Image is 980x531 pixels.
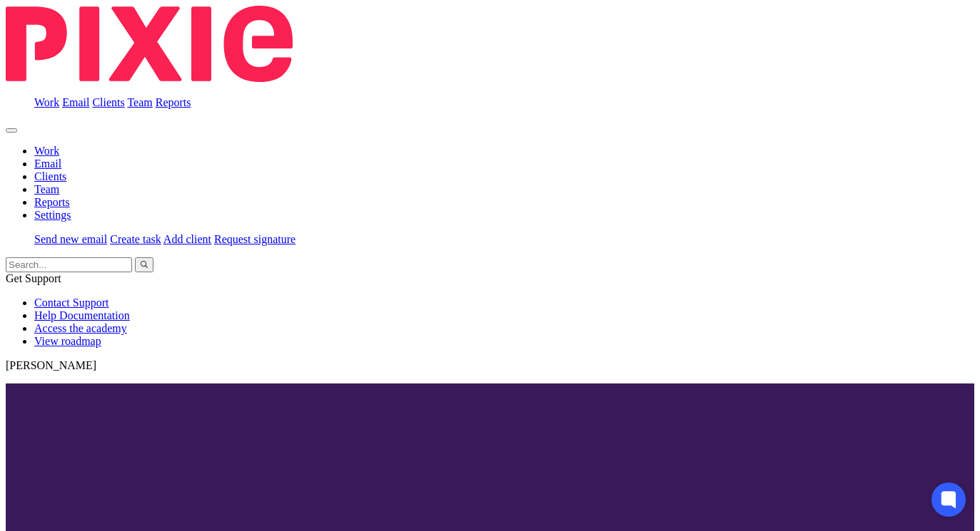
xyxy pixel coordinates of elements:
[163,233,211,245] a: Add client
[34,297,108,309] a: Contact Support
[135,257,153,272] button: Search
[34,145,59,157] a: Work
[34,309,130,321] a: Help Documentation
[6,257,132,272] input: Search
[92,96,124,108] a: Clients
[34,158,61,170] a: Email
[34,96,59,108] a: Work
[34,170,66,182] a: Clients
[34,196,70,208] a: Reports
[214,233,295,245] a: Request signature
[34,209,71,221] a: Settings
[6,359,974,372] p: [PERSON_NAME]
[34,233,107,245] a: Send new email
[62,96,89,108] a: Email
[156,96,191,108] a: Reports
[127,96,152,108] a: Team
[6,272,61,284] span: Get Support
[34,322,127,334] a: Access the academy
[110,233,161,245] a: Create task
[34,183,59,195] a: Team
[34,335,101,347] a: View roadmap
[6,6,293,82] img: Pixie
